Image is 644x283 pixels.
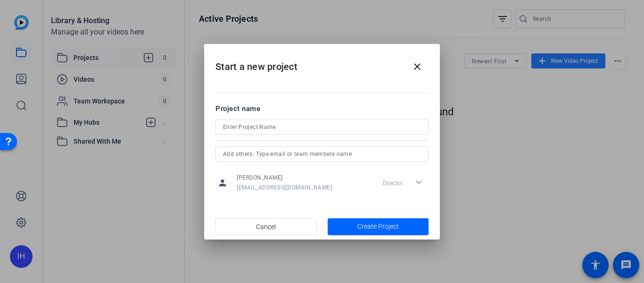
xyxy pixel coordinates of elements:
[204,44,440,82] h2: Start a new project
[237,174,332,181] span: [PERSON_NAME]
[215,103,429,114] div: Project name
[215,176,230,190] mat-icon: person
[328,218,429,235] button: Create Project
[256,218,276,236] span: Cancel
[223,148,421,160] input: Add others: Type email or team members name
[357,222,399,232] span: Create Project
[223,121,421,133] input: Enter Project Name
[237,184,332,191] span: [EMAIL_ADDRESS][DOMAIN_NAME]
[412,61,423,72] mat-icon: close
[215,218,317,235] button: Cancel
